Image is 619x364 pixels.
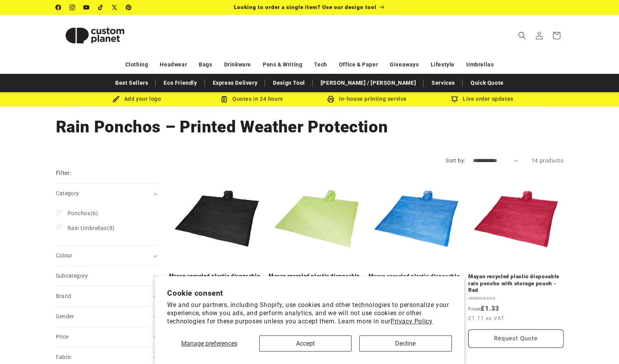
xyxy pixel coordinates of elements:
img: Order Updates Icon [221,96,228,103]
summary: Search [514,27,531,44]
span: (8) [68,225,115,232]
div: Live order updates [425,94,540,104]
img: Order updates [451,96,458,103]
summary: Subcategory (0 selected) [56,266,157,286]
span: Brand [56,293,71,299]
button: Request Quote [468,329,564,347]
span: Gender [56,313,74,319]
a: Drinkware [224,58,251,71]
span: Fabric [56,354,72,360]
span: Manage preferences [181,340,237,347]
h2: Filter: [56,169,72,178]
span: Looking to order a single item? Use our design tool [234,4,376,10]
a: Headwear [160,58,187,71]
h2: Cookie consent [167,289,452,298]
a: Pens & Writing [263,58,302,71]
a: Eco Friendly [160,76,201,90]
button: Decline [359,335,452,352]
img: In-house printing [327,96,334,103]
div: Add your logo [79,94,194,104]
summary: Category (0 selected) [56,184,157,203]
summary: Price [56,327,157,347]
a: Best Sellers [111,76,152,90]
a: Bags [199,58,212,71]
p: We and our partners, including Shopify, use cookies and other technologies to personalize your ex... [167,301,452,325]
button: Accept [259,335,352,352]
summary: Colour (0 selected) [56,246,157,266]
summary: Gender (0 selected) [56,307,157,327]
div: Quotes in 24 hours [194,94,310,104]
a: Services [428,76,459,90]
button: Manage preferences [167,335,251,352]
a: [PERSON_NAME] / [PERSON_NAME] [317,76,420,90]
a: Umbrellas [466,58,494,71]
a: Office & Paper [339,58,378,71]
span: Price [56,334,69,340]
a: Lifestyle [431,58,455,71]
summary: Brand (0 selected) [56,286,157,306]
a: Express Delivery [209,76,262,90]
a: Quick Quote [467,76,508,90]
a: Giveaways [390,58,419,71]
a: Mayan recycled plastic disposable rain poncho with storage pouch - Royal blue [369,273,464,293]
a: Design Tool [269,76,309,90]
a: Privacy Policy [391,318,432,325]
span: Category [56,190,79,196]
a: Tech [314,58,327,71]
a: Mayan recycled plastic disposable rain poncho with storage pouch - Solid black [169,273,264,293]
span: Ponchos [68,210,91,216]
a: Mayan recycled plastic disposable rain poncho with storage pouch - Lime [269,273,364,293]
img: Custom Planet [56,18,134,53]
a: Clothing [125,58,148,71]
img: Brush Icon [112,96,120,103]
div: In-house printing service [310,94,425,104]
a: Mayan recycled plastic disposable rain poncho with storage pouch - Red [468,273,564,293]
span: 14 products [532,157,564,164]
span: (6) [68,210,98,217]
label: Sort by: [446,157,465,164]
span: Colour [56,252,73,259]
span: Subcategory [56,273,88,279]
a: Custom Planet [53,15,137,56]
h1: Rain Ponchos – Printed Weather Protection [56,116,564,137]
span: Rain Umbrellas [68,225,107,231]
